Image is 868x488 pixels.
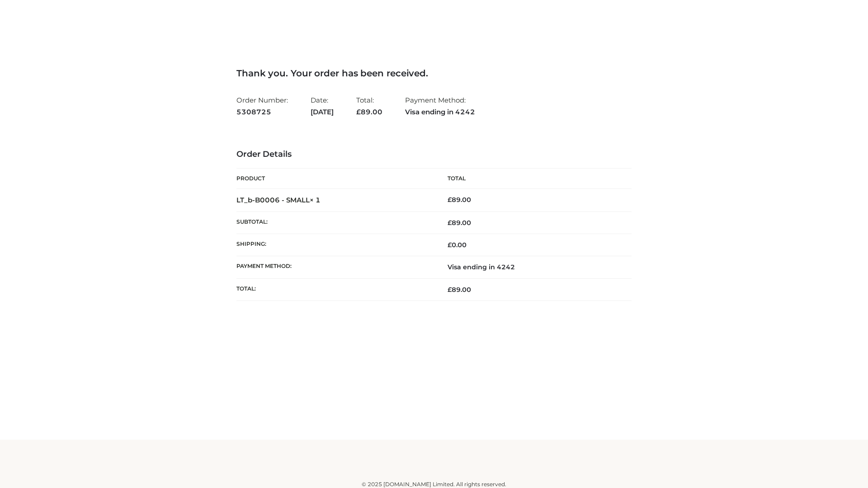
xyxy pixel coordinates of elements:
th: Total: [236,278,434,300]
span: £ [356,108,361,116]
h3: Order Details [236,150,632,160]
th: Shipping: [236,234,434,256]
strong: LT_b-B0006 - SMALL [236,196,321,204]
li: Payment Method: [405,92,475,120]
li: Total: [356,92,382,120]
span: 89.00 [448,286,471,294]
th: Subtotal: [236,211,434,234]
strong: × 1 [310,196,321,204]
th: Product [236,169,434,189]
span: 89.00 [356,108,382,116]
bdi: 89.00 [448,196,471,204]
bdi: 0.00 [448,241,467,249]
span: £ [448,219,452,227]
span: £ [448,196,452,204]
span: £ [448,241,452,249]
th: Total [434,169,632,189]
li: Order Number: [236,92,288,120]
h3: Thank you. Your order has been received. [236,68,632,79]
strong: Visa ending in 4242 [405,106,475,118]
span: 89.00 [448,219,471,227]
th: Payment method: [236,256,434,278]
td: Visa ending in 4242 [434,256,632,278]
span: £ [448,286,452,294]
strong: [DATE] [311,106,334,118]
li: Date: [311,92,334,120]
strong: 5308725 [236,106,288,118]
